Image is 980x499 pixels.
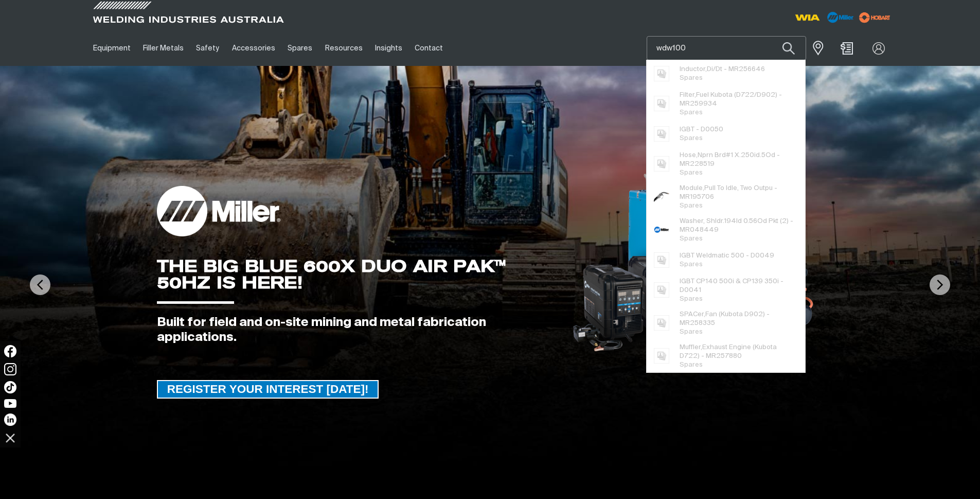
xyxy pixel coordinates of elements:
[856,10,894,25] img: miller
[137,30,190,66] a: Filler Metals
[680,75,703,81] span: Spares
[4,345,16,357] img: Facebook
[647,60,805,372] ul: Suggestions
[369,30,408,66] a: Insights
[4,363,16,375] img: Instagram
[680,151,797,168] span: Hose,Nprn Brd#1 X.250id.5Od - MR228519
[680,202,703,209] span: Spares
[157,258,556,291] div: THE BIG BLUE 600X DUO AIR PAK™ 50HZ IS HERE!
[680,329,703,335] span: Spares
[680,125,723,134] span: IGBT - D0050
[839,42,855,55] a: Shopping cart (0 product(s))
[87,30,692,66] nav: Main
[408,30,449,66] a: Contact
[158,380,378,399] span: REGISTER YOUR INTEREST [DATE]!
[680,251,774,260] span: IGBT Weldmatic 500 - D0049
[680,217,797,234] span: Washer, Shldr.194Id 0.56Od Pkt (2) - MR048449
[190,30,225,66] a: Safety
[771,36,806,60] button: Search products
[680,310,797,328] span: SPACer,Fan (Kubota D902) - MR258335
[680,65,765,74] span: Inductor,Di/Dt - MR256646
[680,296,703,302] span: Spares
[680,343,797,360] span: Muffler,Exhaust Engine (Kubota D722) - MR257880
[680,91,797,108] span: Filter,Fuel Kubota (D722/D902) - MR259934
[30,274,50,295] img: PrevArrow
[680,184,797,201] span: Module,Pull To Idle, Two Outpu - MR195706
[4,414,16,426] img: LinkedIn
[680,362,703,368] span: Spares
[680,109,703,116] span: Spares
[87,30,137,66] a: Equipment
[680,277,797,295] span: IGBT CP140 500i & CP139 350i - D0041
[157,315,556,345] div: Built for field and on-site mining and metal fabrication applications.
[226,30,281,66] a: Accessories
[4,381,16,393] img: TikTok
[281,30,318,66] a: Spares
[4,399,16,408] img: YouTube
[647,37,806,60] input: Product name or item number...
[318,30,368,66] a: Resources
[2,429,19,446] img: hide socials
[157,380,379,399] a: REGISTER YOUR INTEREST TODAY!
[680,135,703,142] span: Spares
[930,274,950,295] img: NextArrow
[680,235,703,242] span: Spares
[680,169,703,176] span: Spares
[680,261,703,268] span: Spares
